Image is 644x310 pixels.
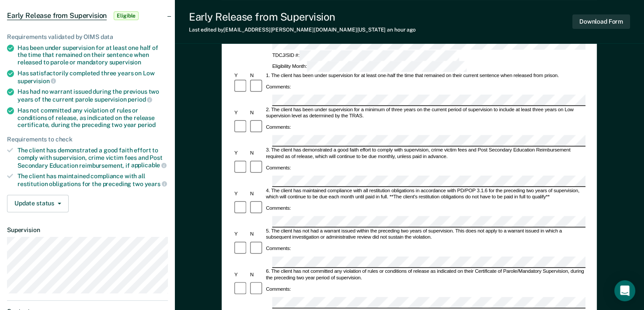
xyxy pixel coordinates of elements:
div: 3. The client has demonstrated a good faith effort to comply with supervision, crime victim fees ... [265,148,586,160]
div: Requirements validated by OIMS data [7,33,168,41]
div: 1. The client has been under supervision for at least one-half the time that remained on their cu... [265,73,586,79]
div: Has satisfactorily completed three years on Low [17,70,168,85]
div: Has not committed any violation of rules or conditions of release, as indicated on the release ce... [17,107,168,129]
button: Update status [7,195,69,212]
div: Y [233,272,249,278]
span: period [138,121,156,128]
div: Y [233,232,249,238]
button: Download Form [572,14,630,29]
div: The client has demonstrated a good faith effort to comply with supervision, crime victim fees and... [17,147,168,169]
div: Eligibility Month: [271,61,468,72]
span: Eligible [114,11,139,20]
div: Y [233,191,249,197]
div: N [249,232,265,238]
div: Open Intercom Messenger [614,280,635,301]
dt: Supervision [7,226,168,234]
div: 4. The client has maintained compliance with all restitution obligations in accordance with PD/PO... [265,188,586,201]
div: Comments: [265,205,292,211]
div: Has been under supervision for at least one half of the time that remained on their sentence when... [17,44,168,66]
div: Comments: [265,246,292,252]
div: Requirements to check [7,136,168,143]
div: Early Release from Supervision [189,11,416,23]
div: Last edited by [EMAIL_ADDRESS][PERSON_NAME][DOMAIN_NAME][US_STATE] [189,27,416,33]
div: The client has maintained compliance with all restitution obligations for the preceding two [17,173,168,187]
div: 6. The client has not committed any violation of rules or conditions of release as indicated on t... [265,269,586,282]
span: applicable [131,162,167,169]
div: Has had no warrant issued during the previous two years of the current parole supervision [17,88,168,103]
div: Y [233,151,249,157]
div: Comments: [265,165,292,171]
div: 2. The client has been under supervision for a minimum of three years on the current period of su... [265,107,586,120]
div: N [249,73,265,79]
div: N [249,151,265,157]
span: supervision [17,77,56,85]
div: 5. The client has not had a warrant issued within the preceding two years of supervision. This do... [265,228,586,241]
div: TDCJ/SID #: [271,50,460,61]
div: N [249,272,265,278]
div: N [249,110,265,116]
div: Y [233,110,249,116]
div: Comments: [265,84,292,90]
span: supervision [109,59,141,66]
span: years [145,180,167,187]
div: Comments: [265,286,292,292]
div: Comments: [265,124,292,130]
span: period [128,96,152,103]
div: Y [233,73,249,79]
div: N [249,191,265,197]
span: an hour ago [387,27,416,33]
span: Early Release from Supervision [7,11,107,20]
